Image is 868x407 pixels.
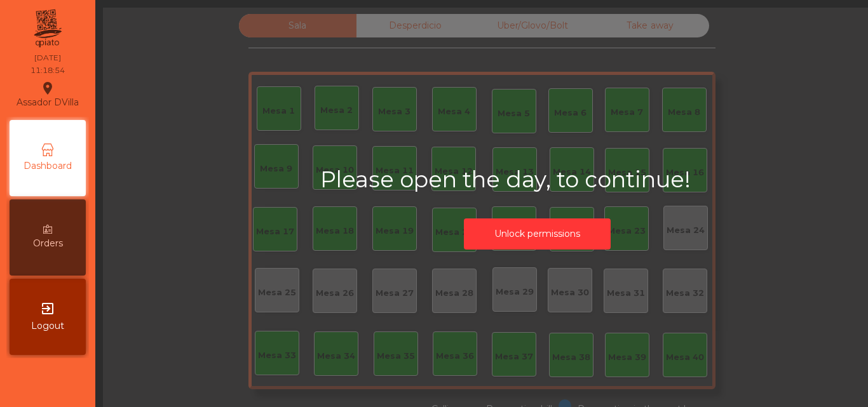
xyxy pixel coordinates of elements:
div: 11:18:54 [31,65,65,76]
h2: Please open the day, to continue! [320,166,754,193]
span: Dashboard [24,159,72,173]
button: Unlock permissions [464,218,611,250]
i: exit_to_app [40,301,55,316]
img: qpiato [32,6,63,51]
span: Logout [31,319,64,333]
div: Assador DVilla [17,79,79,110]
span: Orders [33,237,63,250]
i: location_on [40,81,55,96]
div: [DATE] [34,52,61,63]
